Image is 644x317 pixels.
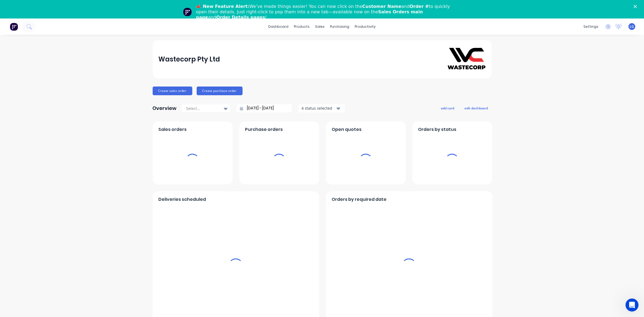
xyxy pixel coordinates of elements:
[626,298,639,312] iframe: Intercom live chat
[153,103,177,114] div: Overview
[352,23,378,31] div: productivity
[301,105,336,111] div: 4 status selected
[332,126,362,133] span: Open quotes
[183,8,192,16] img: Profile image for Team
[332,196,387,203] span: Orders by required date
[634,5,639,8] div: Close
[158,126,187,133] span: Sales orders
[327,23,352,31] div: purchasing
[448,48,486,70] img: Wastecorp Pty Ltd
[438,104,458,112] button: add card
[10,23,18,31] img: Factory
[245,126,283,133] span: Purchase orders
[312,23,327,31] div: sales
[362,4,401,9] b: Customer Name
[581,23,601,31] div: settings
[461,104,492,112] button: edit dashboard
[291,23,312,31] div: products
[299,104,345,112] button: 4 status selected
[410,4,429,9] b: Order #
[197,87,243,95] button: Create purchase order
[158,196,206,203] span: Deliveries scheduled
[196,9,423,20] b: Sales Orders main page
[153,87,192,95] button: Create sales order
[196,4,249,9] b: 📣 New Feature Alert:
[266,23,291,31] a: dashboard
[418,126,456,133] span: Orders by status
[630,24,634,29] span: LG
[216,15,265,20] b: Order Details pages
[196,4,453,20] div: We’ve made things easier! You can now click on the and to quickly open their details. Just right-...
[158,54,220,65] div: Wastecorp Pty Ltd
